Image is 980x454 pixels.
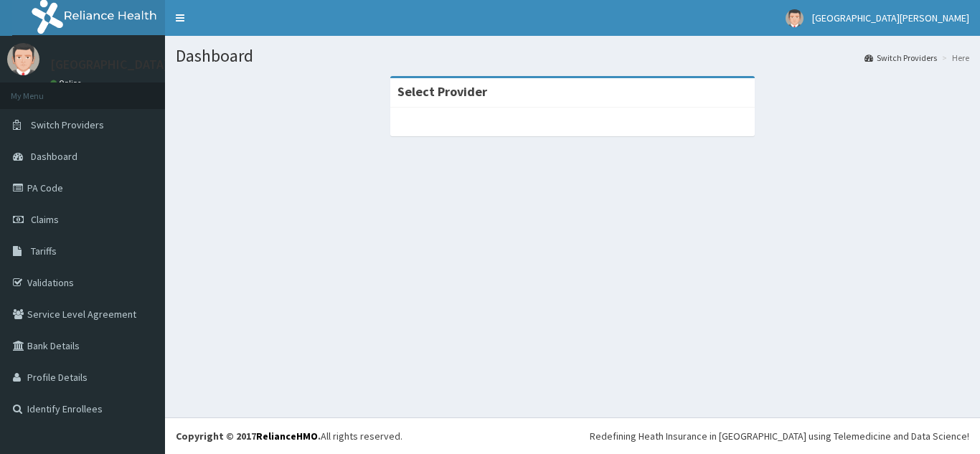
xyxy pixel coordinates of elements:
span: Tariffs [31,245,57,257]
img: User Image [7,43,39,75]
a: Online [50,78,85,88]
h1: Dashboard [176,47,969,65]
p: [GEOGRAPHIC_DATA][PERSON_NAME] [50,58,263,71]
img: User Image [786,9,804,27]
strong: Copyright © 2017 . [176,430,321,443]
footer: All rights reserved. [165,417,980,454]
span: [GEOGRAPHIC_DATA][PERSON_NAME] [812,11,969,24]
li: Here [938,52,969,64]
a: RelianceHMO [256,430,318,443]
span: Switch Providers [31,118,104,131]
div: Redefining Heath Insurance in [GEOGRAPHIC_DATA] using Telemedicine and Data Science! [590,429,969,443]
span: Claims [31,213,59,226]
span: Dashboard [31,150,77,163]
a: Switch Providers [864,52,937,64]
strong: Select Provider [397,83,487,100]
